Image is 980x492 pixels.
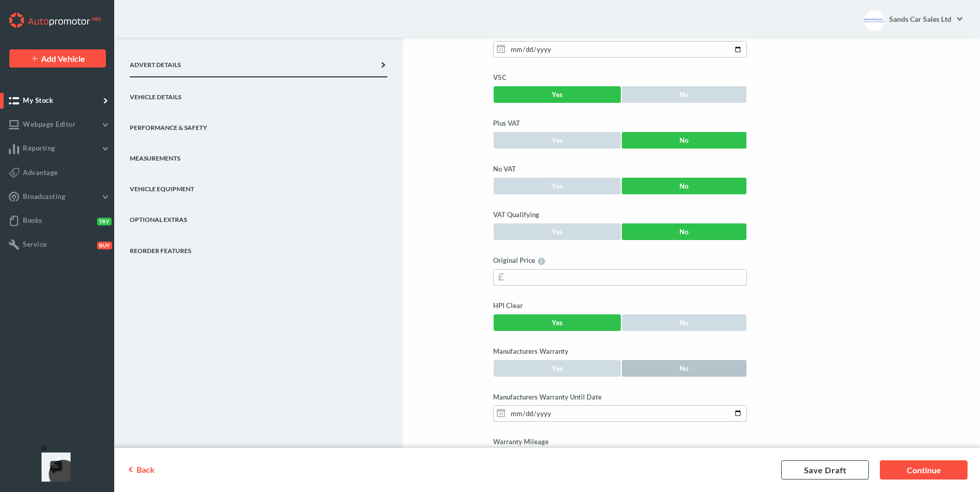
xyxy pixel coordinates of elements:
[493,405,747,422] input: dd/mm/yyyy
[97,242,112,249] span: Buy
[621,86,747,103] a: No
[493,256,747,265] label: Original Price
[130,108,387,139] a: Performance & Safety
[130,169,387,200] a: Vehicle Equipment
[23,168,58,177] span: Advantage
[493,165,747,173] label: No VAT
[493,41,747,58] input: dd/mm/yyyy
[130,77,387,108] a: Vehicle Details
[130,45,387,77] a: Advert Details
[493,73,747,82] label: V5C
[493,360,621,377] a: Yes
[621,314,747,331] a: No
[130,139,387,169] a: Measurements
[9,49,106,68] a: Add Vehicle
[493,131,621,149] a: Yes
[127,464,176,475] a: Back
[130,231,387,261] a: REORDER FEATURES
[493,210,747,219] label: VAT Qualifying
[137,464,155,474] span: Back
[130,200,387,231] a: Optional Extras
[889,8,964,29] a: Sands Car Sales Ltd
[538,258,545,265] img: icon_validation_info3.svg
[493,301,747,310] label: HPI Clear
[493,223,621,241] a: Yes
[493,86,621,103] a: Yes
[95,217,110,225] button: Try
[493,393,747,401] label: Manufacturers Warranty Until Date
[621,360,747,377] a: No
[493,347,747,355] label: Manufacturers Warranty
[41,54,85,63] span: Add Vehicle
[621,223,747,241] a: No
[23,96,53,104] span: My Stock
[493,119,747,127] label: Plus VAT
[781,460,869,480] a: Save Draft
[23,240,47,248] span: Service
[23,216,43,224] span: Books
[36,445,80,490] iframe: Front Chat
[493,314,621,331] a: Yes
[493,177,621,195] a: Yes
[493,437,747,446] label: Warranty Mileage
[23,120,75,128] span: Webpage Editor
[23,144,56,152] span: Reporting
[97,218,112,225] span: Try
[95,241,110,249] button: Buy
[621,131,747,149] a: No
[880,460,968,480] a: Continue
[621,177,747,195] a: No
[23,192,65,201] span: Broadcasting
